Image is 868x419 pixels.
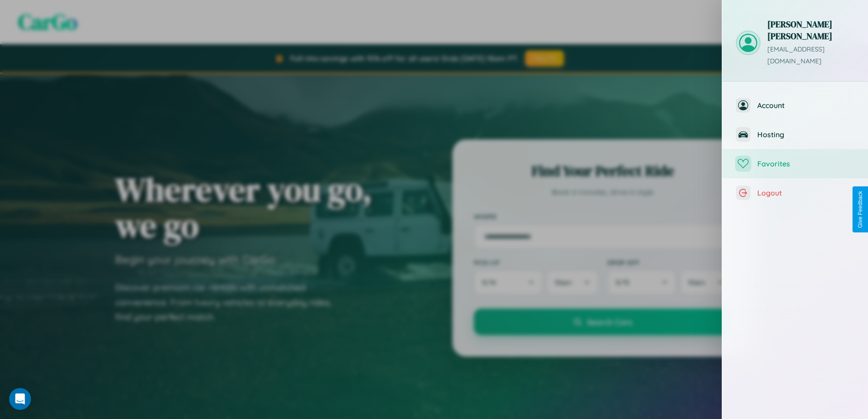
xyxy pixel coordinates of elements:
h3: [PERSON_NAME] [PERSON_NAME] [767,18,854,42]
div: Open Intercom Messenger [9,388,31,410]
button: Favorites [722,149,868,178]
button: Logout [722,178,868,207]
div: Give Feedback [857,191,863,228]
span: Hosting [757,130,854,139]
span: Account [757,101,854,110]
span: Favorites [757,159,854,168]
p: [EMAIL_ADDRESS][DOMAIN_NAME] [767,44,854,67]
button: Account [722,91,868,120]
button: Hosting [722,120,868,149]
span: Logout [757,188,854,197]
